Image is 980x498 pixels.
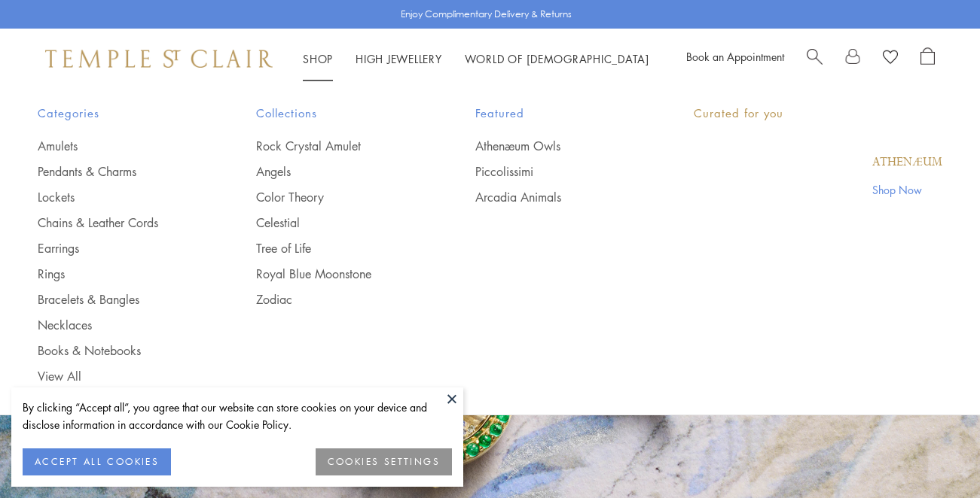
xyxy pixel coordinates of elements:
a: Pendants & Charms [38,163,196,180]
a: Earrings [38,240,196,257]
a: View All [38,368,196,384]
a: Chains & Leather Cords [38,214,196,231]
span: Featured [475,104,633,123]
span: Collections [256,104,414,123]
a: ShopShop [303,51,333,66]
a: Lockets [38,189,196,205]
a: Book an Appointment [686,49,784,64]
a: Arcadia Animals [475,189,633,205]
a: Necklaces [38,317,196,333]
a: Color Theory [256,189,414,205]
a: View Wishlist [883,47,898,70]
a: Celestial [256,214,414,231]
nav: Main navigation [303,50,649,68]
p: Curated for you [694,104,942,123]
a: Zodiac [256,291,414,308]
a: Bracelets & Bangles [38,291,196,308]
div: By clicking “Accept all”, you agree that our website can store cookies on your device and disclos... [23,399,452,433]
a: Books & Notebooks [38,342,196,359]
a: High JewelleryHigh Jewellery [356,51,442,66]
p: Enjoy Complimentary Delivery & Returns [401,7,572,22]
a: Shop Now [872,181,942,198]
a: World of [DEMOGRAPHIC_DATA]World of [DEMOGRAPHIC_DATA] [465,51,649,66]
a: Open Shopping Bag [920,47,935,70]
img: Temple St. Clair [45,50,273,68]
a: Search [807,47,823,70]
a: Piccolissimi [475,163,633,180]
span: Categories [38,104,196,123]
a: Royal Blue Moonstone [256,266,414,282]
a: Amulets [38,138,196,154]
a: Tree of Life [256,240,414,257]
a: Rock Crystal Amulet [256,138,414,154]
a: Athenæum [872,154,942,171]
button: COOKIES SETTINGS [316,448,452,475]
a: Athenæum Owls [475,138,633,154]
button: ACCEPT ALL COOKIES [23,448,171,475]
a: Angels [256,163,414,180]
a: Rings [38,266,196,282]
